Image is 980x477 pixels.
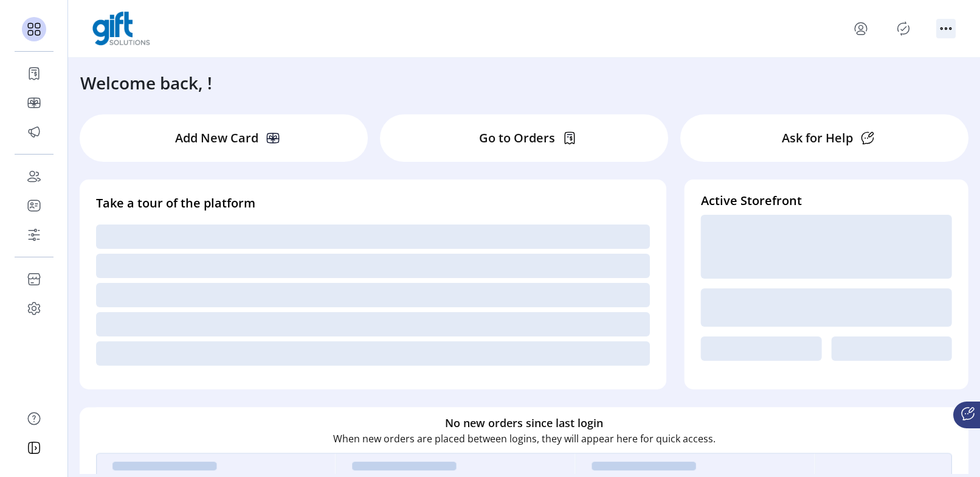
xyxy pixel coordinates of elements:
p: When new orders are placed between logins, they will appear here for quick access. [333,431,716,446]
button: menu [936,19,956,38]
img: logo [92,12,150,46]
h4: Active Storefront [701,192,952,210]
p: Go to Orders [479,129,555,147]
h3: Welcome back, ! [80,70,212,96]
p: Add New Card [175,129,258,147]
h4: Take a tour of the platform [96,194,650,212]
p: Ask for Help [782,129,853,147]
button: Publisher Panel [894,19,913,38]
button: menu [851,19,871,38]
h6: No new orders since last login [445,415,603,431]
